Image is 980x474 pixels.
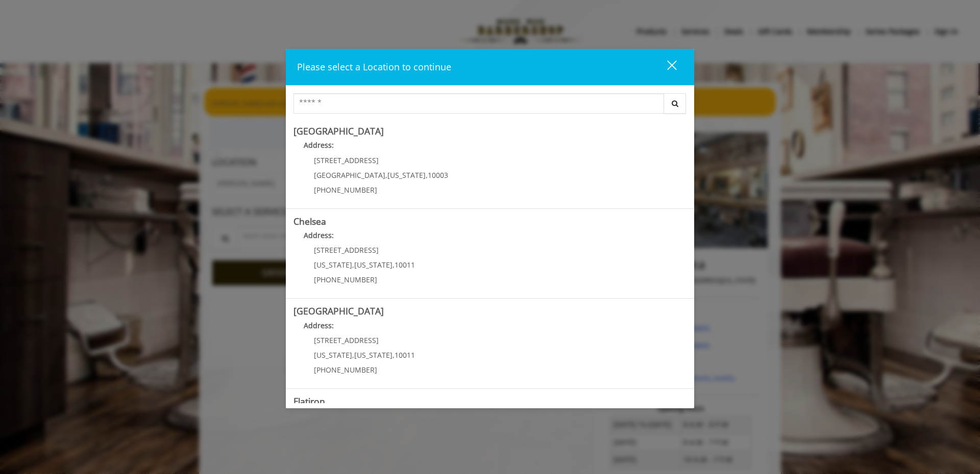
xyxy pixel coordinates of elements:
[304,140,334,150] b: Address:
[395,350,415,360] span: 10011
[314,350,352,360] span: [US_STATE]
[314,170,385,180] span: [GEOGRAPHIC_DATA]
[354,350,393,360] span: [US_STATE]
[385,170,387,180] span: ,
[648,57,683,77] button: close dialog
[314,335,379,345] span: [STREET_ADDRESS]
[314,275,377,284] span: [PHONE_NUMBER]
[428,170,448,180] span: 10003
[314,245,379,255] span: [STREET_ADDRESS]
[352,350,354,360] span: ,
[293,93,687,119] div: Center Select
[314,155,379,165] span: [STREET_ADDRESS]
[314,260,352,270] span: [US_STATE]
[293,215,326,227] b: Chelsea
[314,185,377,195] span: [PHONE_NUMBER]
[293,305,384,317] b: [GEOGRAPHIC_DATA]
[293,93,664,114] input: Search Center
[304,230,334,240] b: Address:
[669,100,681,107] i: Search button
[426,170,428,180] span: ,
[354,260,393,270] span: [US_STATE]
[297,61,451,73] span: Please select a Location to continue
[293,125,384,137] b: [GEOGRAPHIC_DATA]
[293,395,325,407] b: Flatiron
[655,60,676,75] div: close dialog
[393,350,395,360] span: ,
[387,170,426,180] span: [US_STATE]
[314,365,377,375] span: [PHONE_NUMBER]
[352,260,354,270] span: ,
[304,321,334,330] b: Address:
[393,260,395,270] span: ,
[395,260,415,270] span: 10011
